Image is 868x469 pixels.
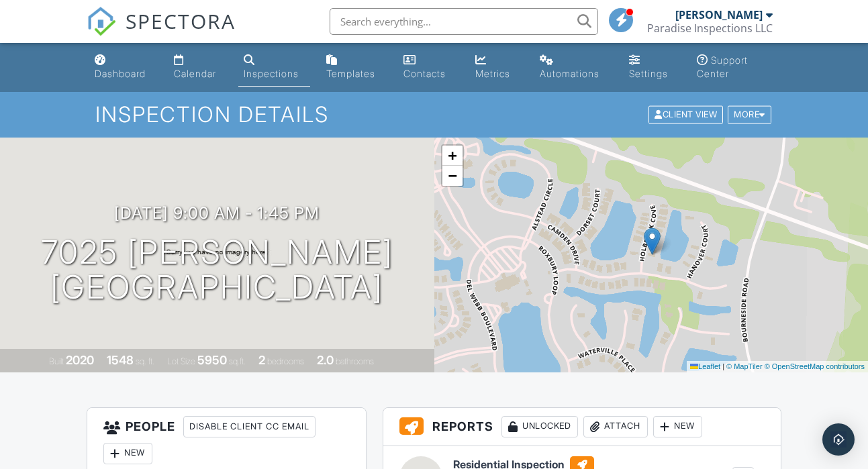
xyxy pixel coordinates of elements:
[647,109,726,119] a: Client View
[326,68,375,79] div: Templates
[583,416,648,437] div: Attach
[501,416,578,437] div: Unlocked
[726,362,763,370] a: © MapTiler
[244,68,299,79] div: Inspections
[448,147,456,164] span: +
[765,362,865,370] a: © OpenStreetMap contributors
[95,103,773,126] h1: Inspection Details
[321,48,387,87] a: Templates
[330,8,598,35] input: Search everything...
[87,7,116,36] img: The Best Home Inspection Software - Spectora
[653,416,702,437] div: New
[540,68,599,79] div: Automations
[267,356,304,366] span: bedrooms
[647,21,773,35] div: Paradise Inspections LLC
[383,408,780,446] h3: Reports
[95,68,146,79] div: Dashboard
[442,146,463,166] a: Zoom in
[167,356,195,366] span: Lot Size
[89,48,158,87] a: Dashboard
[197,353,227,367] div: 5950
[41,235,393,306] h1: 7025 [PERSON_NAME] [GEOGRAPHIC_DATA]
[103,443,152,464] div: New
[107,353,134,367] div: 1548
[126,7,236,35] span: SPECTORA
[722,362,724,370] span: |
[470,48,524,87] a: Metrics
[442,166,463,186] a: Zoom out
[403,68,446,79] div: Contacts
[534,48,613,87] a: Automations (Basic)
[87,18,236,46] a: SPECTORA
[114,204,320,222] h3: [DATE] 9:00 am - 1:45 pm
[448,167,456,184] span: −
[475,68,510,79] div: Metrics
[644,227,661,255] img: Marker
[238,48,310,87] a: Inspections
[697,54,748,79] div: Support Center
[49,356,64,366] span: Built
[691,48,778,87] a: Support Center
[728,106,771,124] div: More
[675,8,763,21] div: [PERSON_NAME]
[690,362,720,370] a: Leaflet
[629,68,668,79] div: Settings
[136,356,154,366] span: sq. ft.
[66,353,94,367] div: 2020
[258,353,265,367] div: 2
[624,48,681,87] a: Settings
[183,416,316,437] div: Disable Client CC Email
[168,48,228,87] a: Calendar
[822,423,855,456] div: Open Intercom Messenger
[229,356,246,366] span: sq.ft.
[174,68,216,79] div: Calendar
[317,353,334,367] div: 2.0
[336,356,374,366] span: bathrooms
[648,106,723,124] div: Client View
[398,48,460,87] a: Contacts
